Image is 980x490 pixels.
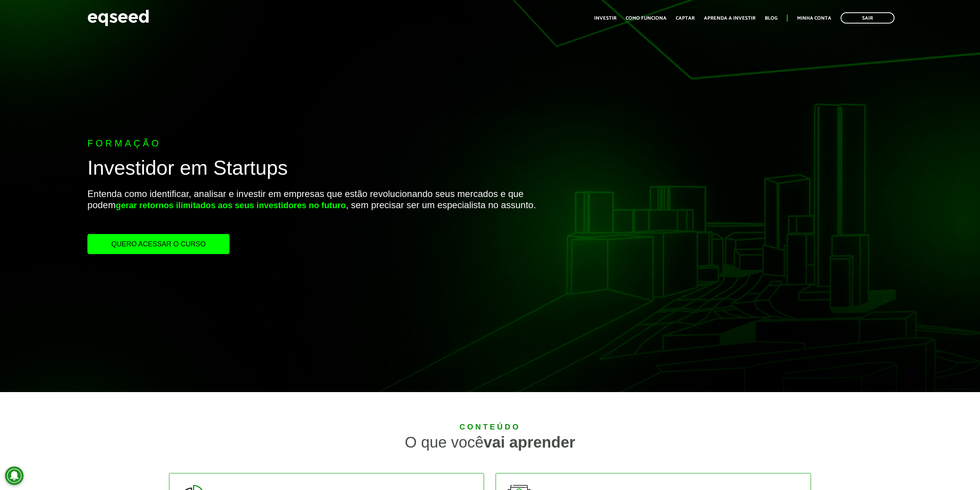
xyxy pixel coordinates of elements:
strong: gerar retornos ilimitados aos seus investidores no futuro [116,200,346,210]
a: Investir [594,16,616,21]
img: EqSeed [87,8,149,28]
a: Minha conta [797,16,831,21]
div: O que você [169,434,811,450]
div: Conteúdo [169,423,811,431]
a: Sair [841,12,895,24]
a: Blog [765,16,777,21]
h1: Investidor em Startups [87,157,566,183]
p: Formação [87,138,566,149]
a: Captar [676,16,695,21]
strong: vai aprender [484,434,575,451]
p: Entenda como identificar, analisar e investir em empresas que estão revolucionando seus mercados ... [87,189,566,234]
a: Aprenda a investir [704,16,756,21]
a: Como funciona [626,16,667,21]
a: Quero acessar o curso [87,234,230,254]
